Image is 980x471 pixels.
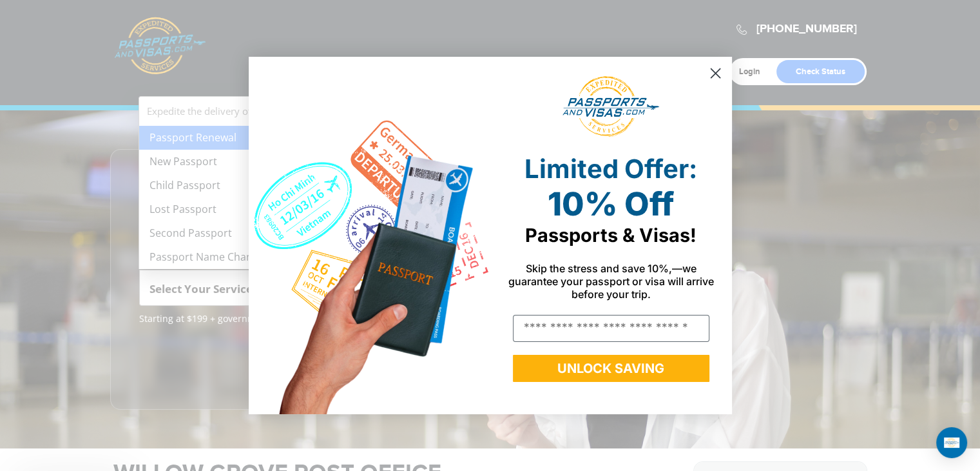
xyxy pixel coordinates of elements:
[513,355,709,382] button: UNLOCK SAVING
[525,224,697,246] span: Passports & Visas!
[548,185,674,223] span: 10% Off
[704,62,727,85] button: Close dialog
[508,262,714,301] span: Skip the stress and save 10%,—we guarantee your passport or visa will arrive before your trip.
[249,57,490,414] img: de9cda0d-0715-46ca-9a25-073762a91ba7.png
[936,427,967,458] div: Open Intercom Messenger
[562,76,659,137] img: passports and visas
[524,153,697,185] span: Limited Offer:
